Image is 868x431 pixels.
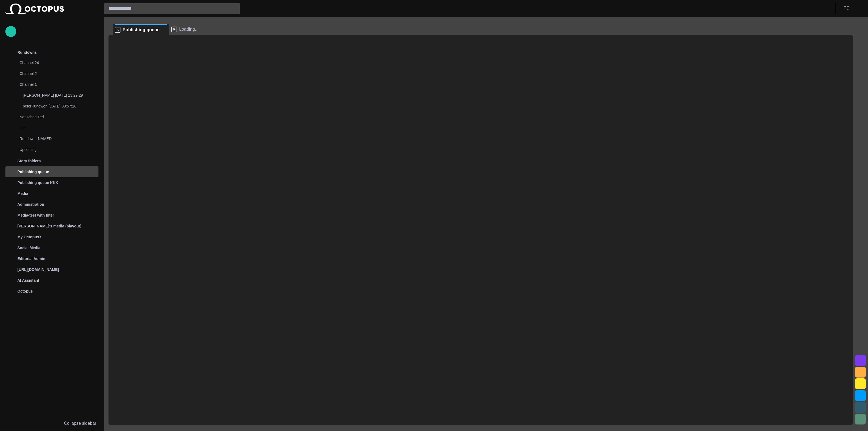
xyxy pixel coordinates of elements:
[123,27,159,33] span: Publishing queue
[20,60,88,65] p: Channel 24
[17,245,40,251] p: Social Media
[20,125,98,131] p: List
[5,275,98,286] div: AI Assistant
[5,286,98,297] div: Octopus
[844,5,850,11] p: P D
[5,264,98,275] div: [URL][DOMAIN_NAME]
[171,27,177,32] p: R
[12,101,98,112] div: peterRundwon [DATE] 09:57:18
[17,50,37,55] p: Rundowns
[839,3,865,13] button: PD
[23,103,98,109] p: peterRundwon [DATE] 09:57:18
[20,82,88,87] p: Channel 1
[17,213,54,218] p: Media-test with filter
[9,123,98,134] div: List
[17,202,44,207] p: Administration
[5,221,98,232] div: [PERSON_NAME]'s media (playout)
[5,166,98,177] div: Publishing queue
[20,114,88,120] p: Not scheduled
[179,27,199,32] span: Loading...
[17,289,33,294] p: Octopus
[20,71,88,76] p: Channel 2
[5,47,98,297] ul: main menu
[5,210,98,221] div: Media-test with filter
[23,93,98,98] p: [PERSON_NAME] [DATE] 13:29:29
[17,158,41,164] p: Story folders
[12,90,98,101] div: [PERSON_NAME] [DATE] 13:29:29
[17,256,45,261] p: Editorial Admin
[5,418,98,429] button: Collapse sidebar
[5,4,64,14] img: Octopus News Room
[17,169,49,175] p: Publishing queue
[5,188,98,199] div: Media
[17,223,81,229] p: [PERSON_NAME]'s media (playout)
[20,147,88,152] p: Upcoming
[20,136,88,141] p: Rundown -NAMED
[17,180,58,185] p: Publishing queue KKK
[17,267,59,272] p: [URL][DOMAIN_NAME]
[113,24,169,35] div: SPublishing queue
[115,27,120,33] p: S
[17,234,42,240] p: My OctopusX
[64,420,96,427] p: Collapse sidebar
[169,24,208,35] div: RLoading...
[17,191,28,196] p: Media
[17,278,39,283] p: AI Assistant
